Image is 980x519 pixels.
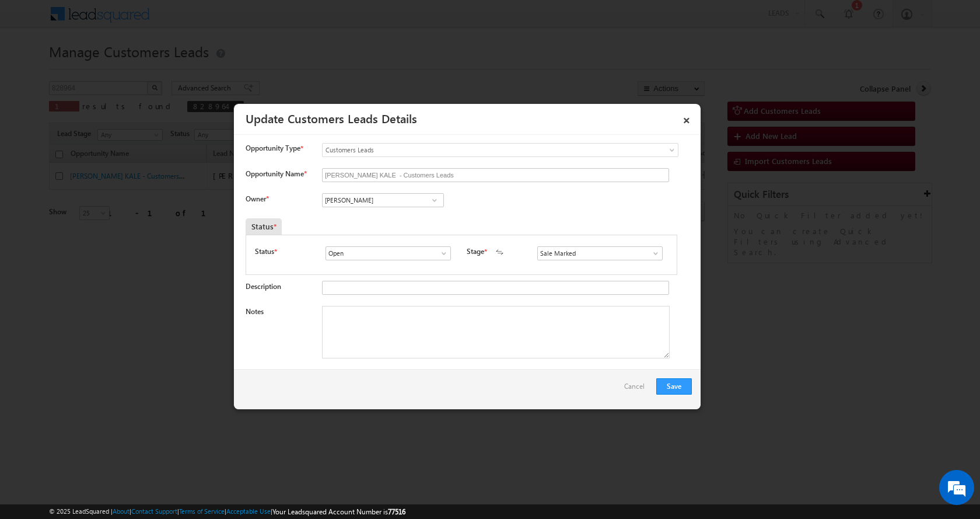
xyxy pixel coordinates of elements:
[255,246,274,257] label: Status
[246,307,264,316] label: Notes
[246,169,306,178] label: Opportunity Name
[323,145,631,155] span: Customers Leads
[433,248,448,259] a: Show All Items
[49,506,405,517] span: © 2025 LeadSquared | | | | |
[246,282,281,291] label: Description
[131,507,177,515] a: Contact Support
[325,246,451,260] input: Type to Search
[656,378,692,395] button: Save
[246,110,417,126] a: Update Customers Leads Details
[226,507,271,515] a: Acceptable Use
[467,246,484,257] label: Stage
[246,218,282,235] div: Status
[322,143,678,157] a: Customers Leads
[388,507,405,516] span: 77516
[179,507,225,515] a: Terms of Service
[246,143,300,154] span: Opportunity Type
[645,248,660,259] a: Show All Items
[624,378,650,400] a: Cancel
[427,194,442,206] a: Show All Items
[113,507,129,515] a: About
[246,194,268,203] label: Owner
[322,193,444,207] input: Type to Search
[677,108,696,128] a: ×
[272,507,405,516] span: Your Leadsquared Account Number is
[537,246,663,260] input: Type to Search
